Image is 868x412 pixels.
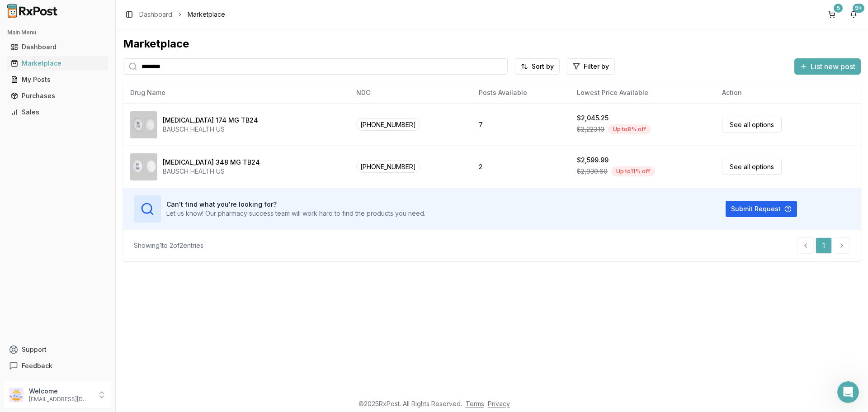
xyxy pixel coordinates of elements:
button: Sales [4,105,112,119]
span: [PHONE_NUMBER] [356,161,420,173]
a: Dashboard [7,39,108,55]
button: Purchases [4,89,112,103]
td: 7 [472,104,570,146]
button: Marketplace [4,56,112,71]
button: Feedback [4,358,112,374]
a: List new post [794,63,861,72]
button: Submit Request [726,201,797,217]
th: Posts Available [472,82,570,104]
p: Welcome [29,387,92,396]
a: Dashboard [139,10,172,19]
span: Sort by [532,62,554,71]
div: Dashboard [11,43,104,52]
span: List new post [811,61,855,72]
th: Lowest Price Available [570,82,715,104]
img: User avatar [9,388,24,402]
span: Marketplace [188,10,225,19]
div: Marketplace [123,37,861,51]
iframe: Intercom live chat [837,381,859,403]
img: RxPost Logo [4,4,61,18]
div: My Posts [11,75,104,84]
div: Sales [11,108,104,117]
button: 9+ [846,7,861,22]
h3: Can't find what you're looking for? [166,200,425,209]
th: NDC [349,82,472,104]
div: Up to 11 % off [611,166,655,176]
span: $2,223.10 [577,125,604,134]
a: See all options [722,117,782,133]
div: 5 [834,4,843,13]
button: Dashboard [4,40,112,54]
div: 9+ [853,4,864,13]
a: 1 [816,237,832,254]
div: BAUSCH HEALTH US [163,167,260,176]
span: $2,930.60 [577,167,608,176]
nav: pagination [797,237,850,254]
div: Marketplace [11,59,104,68]
div: Up to 8 % off [608,124,651,134]
div: Purchases [11,91,104,100]
div: $2,045.25 [577,114,609,123]
h2: Main Menu [7,29,108,36]
a: Privacy [488,400,510,407]
button: My Posts [4,72,112,87]
img: Aplenzin 348 MG TB24 [130,153,157,180]
span: Filter by [584,62,609,71]
button: List new post [794,58,861,75]
th: Drug Name [123,82,349,104]
a: Purchases [7,88,108,104]
span: Feedback [22,361,52,370]
img: Aplenzin 174 MG TB24 [130,111,157,138]
a: Marketplace [7,55,108,71]
th: Action [715,82,861,104]
nav: breadcrumb [139,10,225,19]
p: Let us know! Our pharmacy success team will work hard to find the products you need. [166,209,425,218]
a: See all options [722,159,782,175]
a: My Posts [7,71,108,88]
div: Showing 1 to 2 of 2 entries [134,241,203,250]
a: Terms [466,400,484,407]
p: [EMAIL_ADDRESS][DOMAIN_NAME] [29,396,92,403]
span: [PHONE_NUMBER] [356,118,420,131]
a: Sales [7,104,108,120]
button: Filter by [567,58,615,75]
div: [MEDICAL_DATA] 174 MG TB24 [163,116,258,125]
button: Sort by [515,58,560,75]
td: 2 [472,146,570,188]
div: BAUSCH HEALTH US [163,125,258,134]
div: $2,599.99 [577,156,609,165]
button: 5 [825,7,839,22]
button: Support [4,341,112,358]
div: [MEDICAL_DATA] 348 MG TB24 [163,158,260,167]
